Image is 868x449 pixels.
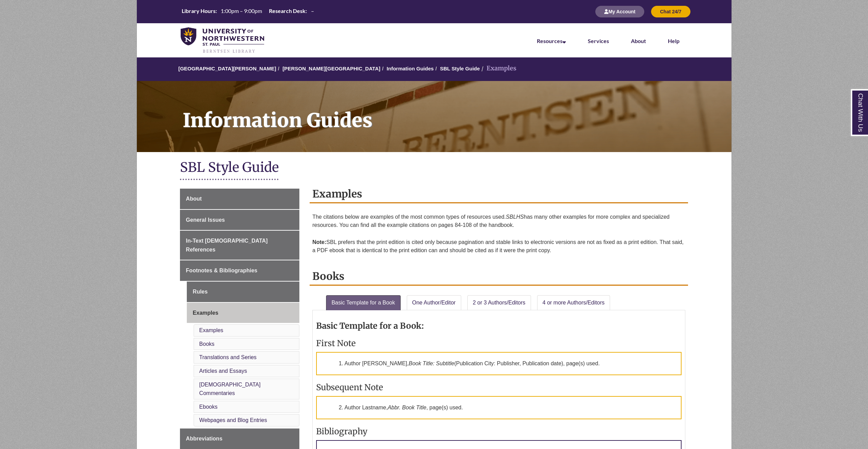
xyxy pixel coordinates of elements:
[595,6,644,17] button: My Account
[480,64,516,73] li: Examples
[199,354,257,360] a: Translations and Series
[187,303,299,323] a: Examples
[199,368,247,374] a: Articles and Essays
[311,8,314,14] span: –
[179,7,317,16] a: Hours Today
[180,159,688,177] h1: SBL Style Guide
[316,396,682,419] p: 2. Author Lastname, , page(s) used.
[187,282,299,302] a: Rules
[221,8,262,14] span: 1:00pm – 9:00pm
[651,9,690,14] a: Chat 24/7
[137,81,731,152] a: Information Guides
[266,7,308,15] th: Research Desk:
[186,217,225,223] span: General Issues
[310,268,688,286] h2: Books
[407,295,461,310] a: One Author/Editor
[199,382,260,396] a: [DEMOGRAPHIC_DATA] Commentaries
[312,210,685,232] p: The citations below are examples of the most common types of resources used. has many other examp...
[537,38,566,44] a: Resources
[179,7,317,16] table: Hours Today
[199,341,214,347] a: Books
[199,404,217,410] a: Ebooks
[180,210,299,230] a: General Issues
[199,327,223,333] a: Examples
[316,352,682,375] p: 1. Author [PERSON_NAME], (Publication City: Publisher, Publication date), page(s) used.
[409,360,454,366] em: Book Title: Subtitle
[186,196,202,202] span: About
[668,38,679,44] a: Help
[178,66,276,71] a: [GEOGRAPHIC_DATA][PERSON_NAME]
[180,189,299,209] a: About
[316,321,424,331] strong: Basic Template for a Book:
[175,81,731,143] h1: Information Guides
[186,238,268,253] span: In-Text [DEMOGRAPHIC_DATA] References
[180,428,299,449] a: Abbreviations
[316,338,682,349] h3: First Note
[181,27,264,54] img: UNWSP Library Logo
[467,295,531,310] a: 2 or 3 Authors/Editors
[312,239,326,245] strong: Note:
[631,38,646,44] a: About
[310,185,688,203] h2: Examples
[506,214,524,220] em: SBLHS
[537,295,610,310] a: 4 or more Authors/Editors
[595,9,644,14] a: My Account
[316,382,682,393] h3: Subsequent Note
[651,6,690,17] button: Chat 24/7
[179,7,218,15] th: Library Hours:
[387,66,434,71] a: Information Guides
[588,38,609,44] a: Services
[312,235,685,257] p: SBL prefers that the print edition is cited only because pagination and stable links to electroni...
[326,295,401,310] a: Basic Template for a Book
[440,66,480,71] a: SBL Style Guide
[283,66,380,71] a: [PERSON_NAME][GEOGRAPHIC_DATA]
[316,426,682,437] h3: Bibliography
[180,231,299,260] a: In-Text [DEMOGRAPHIC_DATA] References
[186,436,222,441] span: Abbreviations
[388,405,426,410] em: Abbr. Book Title
[180,260,299,281] a: Footnotes & Bibliographies
[186,268,257,273] span: Footnotes & Bibliographies
[199,417,267,423] a: Webpages and Blog Entries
